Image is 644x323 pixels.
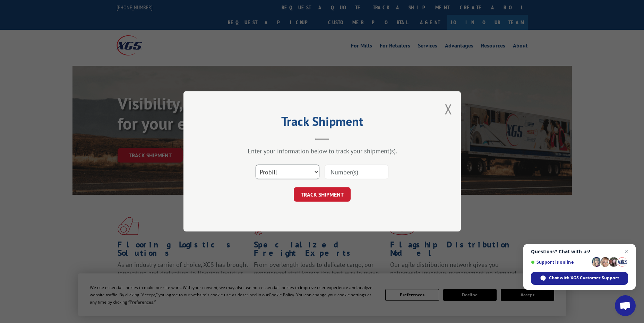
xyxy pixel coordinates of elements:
[531,249,628,254] span: Questions? Chat with us!
[531,272,628,285] div: Chat with XGS Customer Support
[445,100,452,118] button: Close modal
[622,247,630,256] span: Close chat
[549,275,619,281] span: Chat with XGS Customer Support
[615,295,636,316] div: Open chat
[218,147,426,155] div: Enter your information below to track your shipment(s).
[294,187,351,202] button: TRACK SHIPMENT
[218,116,426,130] h2: Track Shipment
[325,165,388,180] input: Number(s)
[531,260,589,265] span: Support is online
